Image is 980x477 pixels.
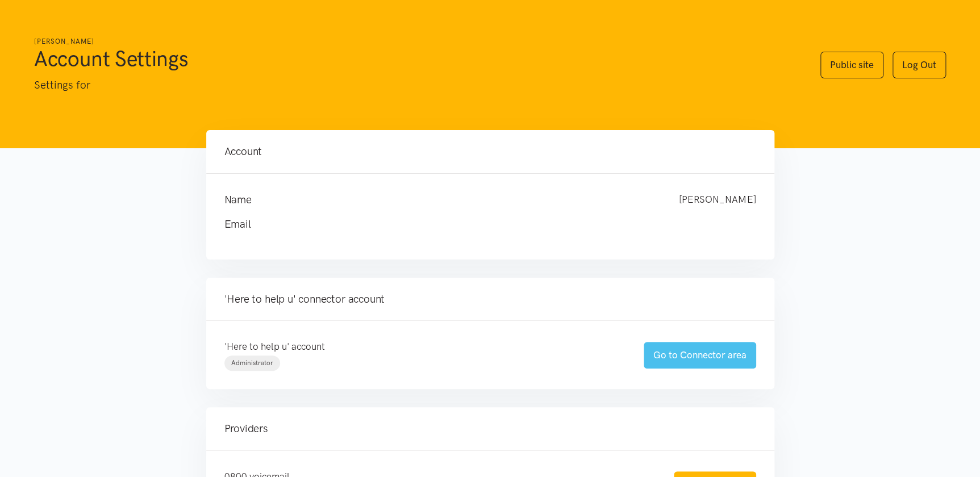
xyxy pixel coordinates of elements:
[224,144,756,160] h4: Account
[224,421,756,437] h4: Providers
[224,192,656,208] h4: Name
[34,36,798,47] h6: [PERSON_NAME]
[224,216,733,232] h4: Email
[820,52,883,78] a: Public site
[644,342,756,369] a: Go to Connector area
[231,359,273,367] span: Administrator
[34,77,798,94] p: Settings for
[668,192,768,208] div: [PERSON_NAME]
[893,52,946,78] a: Log Out
[224,291,756,307] h4: 'Here to help u' connector account
[34,45,798,72] h1: Account Settings
[224,339,621,354] p: 'Here to help u' account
